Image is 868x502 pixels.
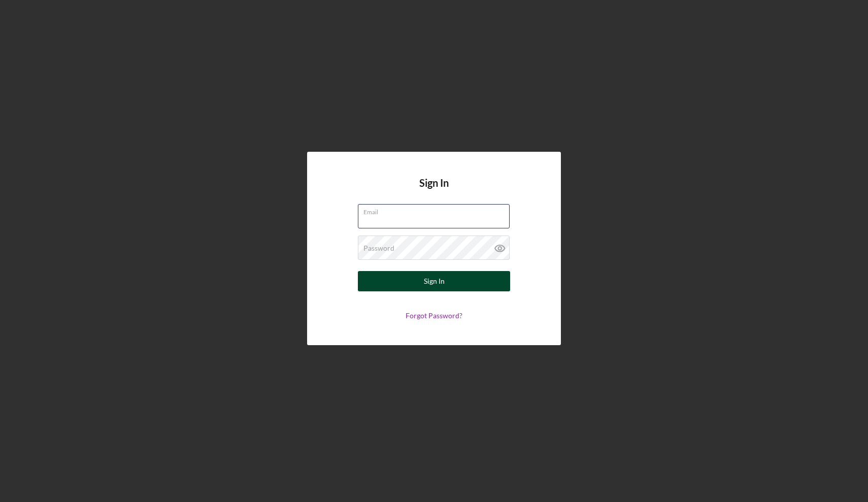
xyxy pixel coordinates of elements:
a: Forgot Password? [406,311,462,320]
h4: Sign In [419,177,449,204]
button: Sign In [358,271,510,291]
label: Email [363,205,510,216]
label: Password [363,244,394,252]
div: Sign In [424,271,445,291]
